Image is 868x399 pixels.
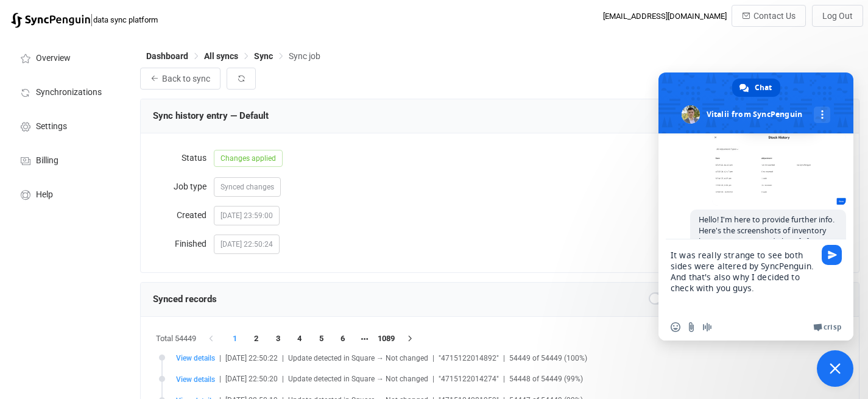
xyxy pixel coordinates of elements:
span: | [90,11,93,28]
span: [DATE] 22:50:24 [214,235,280,254]
span: Chat [755,79,772,97]
span: Crisp [824,322,841,332]
label: Created [153,203,214,227]
span: | [432,354,434,362]
li: 1089 [375,330,397,347]
span: | [432,375,434,383]
span: Update detected in Square → Not changed [288,354,428,362]
button: Log Out [812,5,863,27]
div: [EMAIL_ADDRESS][DOMAIN_NAME] [603,12,727,21]
li: 1 [224,330,246,347]
span: View details [176,375,215,384]
span: [DATE] 22:50:20 [225,375,278,383]
span: 54448 of 54449 (99%) [509,375,583,383]
button: Contact Us [732,5,806,27]
a: Chat [732,79,780,97]
a: Billing [6,143,128,177]
label: Status [153,146,214,170]
span: Synchronizations [36,88,102,97]
span: Billing [36,156,58,166]
span: Sync history entry — Default [153,110,269,121]
span: Audio message [702,322,712,332]
span: Help [36,190,53,200]
span: Overview [36,54,71,63]
span: View details [176,354,215,362]
span: | [219,354,221,362]
span: Changes applied [214,150,283,167]
span: Sync [254,51,273,61]
a: |data sync platform [11,11,158,28]
span: Update detected in Square → Not changed [288,375,428,383]
span: Back to sync [162,74,210,83]
span: | [503,354,505,362]
span: Contact Us [753,11,796,21]
div: Breadcrumb [146,52,320,60]
span: 54449 of 54449 (100%) [509,354,587,362]
button: Back to sync [140,68,221,90]
span: Log Out [822,11,853,21]
span: Insert an emoji [671,322,680,332]
a: Close chat [817,350,853,387]
span: | [219,375,221,383]
a: Overview [6,40,128,74]
a: Crisp [813,322,841,332]
span: data sync platform [93,15,158,24]
span: | [282,354,284,362]
span: Hello! I'm here to provide further info. Here's the screenshots of inventory history in Square an... [699,214,834,258]
a: Synchronizations [6,74,128,108]
span: Dashboard [146,51,188,61]
li: 2 [245,330,267,347]
span: Synced records [153,294,217,305]
label: Job type [153,174,214,199]
span: All syncs [204,51,238,61]
label: Finished [153,231,214,256]
span: "4715122014274" [439,375,499,383]
span: | [282,375,284,383]
img: syncpenguin.svg [11,13,90,28]
li: 4 [289,330,311,347]
span: Send [822,245,842,265]
span: Send a file [686,322,696,332]
li: 6 [332,330,354,347]
span: Settings [36,122,67,132]
span: Total 54449 [156,330,196,347]
span: [DATE] 23:59:00 [214,206,280,225]
li: 3 [267,330,289,347]
span: [DATE] 22:50:22 [225,354,278,362]
a: Help [6,177,128,211]
textarea: Compose your message... [671,239,817,314]
span: Sync job [289,51,320,61]
a: Settings [6,108,128,143]
span: | [503,375,505,383]
span: Synced changes [221,183,274,191]
span: "4715122014892" [439,354,499,362]
li: 5 [311,330,333,347]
